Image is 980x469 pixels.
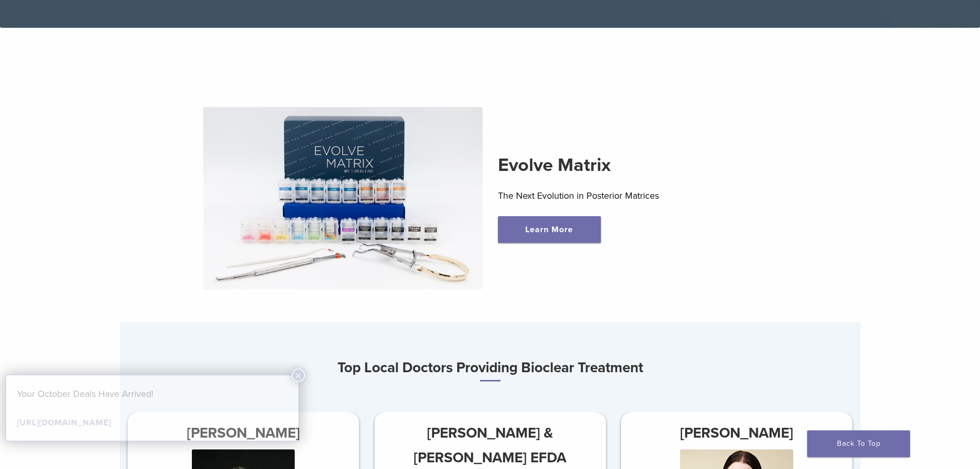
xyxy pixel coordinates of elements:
[498,153,777,178] h2: Evolve Matrix
[17,418,111,428] a: [URL][DOMAIN_NAME]
[498,216,601,243] a: Learn More
[292,369,305,382] button: Close
[498,188,777,203] p: The Next Evolution in Posterior Matrices
[203,107,483,289] img: Evolve Matrix
[17,386,288,402] p: Your October Deals Have Arrived!
[120,355,861,381] h3: Top Local Doctors Providing Bioclear Treatment
[807,430,910,457] a: Back To Top
[621,421,852,445] h3: [PERSON_NAME]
